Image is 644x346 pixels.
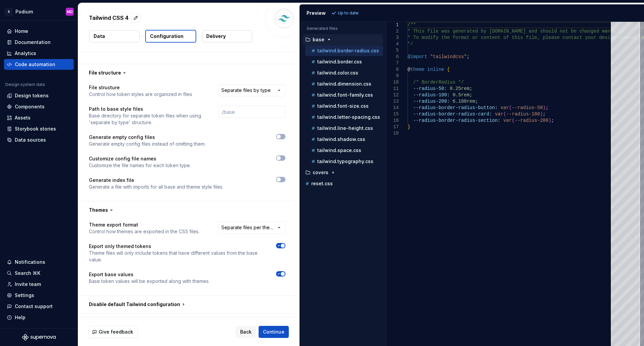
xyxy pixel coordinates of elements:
[305,69,383,77] button: tailwind.color.css
[89,84,192,91] p: File structure
[15,61,55,68] div: Code automation
[150,33,183,40] p: Configuration
[89,271,210,278] p: Export base values
[4,59,74,70] a: Code automation
[15,137,46,143] div: Data sources
[206,33,226,40] p: Delivery
[305,136,383,143] button: tailwind.shadow.css
[89,326,138,338] button: Give feedback
[317,103,369,109] p: tailwind.font-size.css
[548,118,551,123] span: )
[515,118,548,123] span: --radius-200
[303,169,383,176] button: covers
[307,10,326,16] div: Preview
[551,118,554,123] span: ;
[89,155,191,162] p: Customize config file names
[15,314,25,321] div: Help
[548,29,627,34] span: uld not be changed manually.
[317,126,373,131] p: tailwind.line-height.css
[427,67,444,72] span: inline
[408,124,410,130] span: }
[15,114,31,121] div: Assets
[15,28,28,35] div: Home
[89,228,200,235] p: Control how themes are exported in the CSS files.
[15,50,36,57] div: Analytics
[469,86,472,91] span: ;
[386,86,399,92] div: 11
[4,257,74,267] button: Notifications
[4,123,74,134] a: Storybook stories
[467,54,469,59] span: ;
[4,37,74,48] a: Documentation
[543,111,545,117] span: ;
[305,47,383,54] button: tailwind.border-radius.css
[305,80,383,88] button: tailwind.dimension.css
[218,106,285,118] input: ./base
[89,134,206,141] p: Generate empty config files
[5,82,45,87] div: Design system data
[15,270,40,277] div: Search ⌘K
[413,111,492,117] span: --radius-border-radius-card:
[503,118,512,123] span: var
[305,113,383,121] button: tailwind.letter-spacing.css
[4,48,74,59] a: Analytics
[313,37,324,42] p: base
[506,111,540,117] span: --radius-100
[452,99,475,104] span: 6.188rem
[15,281,41,288] div: Invite team
[99,329,133,335] span: Give feedback
[317,59,362,64] p: tailwind.border.css
[89,221,200,228] p: Theme export format
[4,268,74,279] button: Search ⌘K
[452,92,469,98] span: 0.5rem
[413,105,497,110] span: --radius-border-radius-button:
[15,103,45,110] div: Components
[22,334,56,341] svg: Supernova Logo
[4,312,74,323] button: Help
[317,70,358,76] p: tailwind.color.css
[263,329,284,335] span: Continue
[4,112,74,123] a: Assets
[413,99,449,104] span: --radius-200:
[408,54,427,59] span: @import
[145,30,196,43] button: Configuration
[317,148,361,153] p: tailwind.space.css
[317,92,373,98] p: tailwind.font-family.css
[305,91,383,99] button: tailwind.font-family.css
[386,35,399,41] div: 3
[15,259,45,265] div: Notifications
[89,278,210,285] p: Base token values will be exported along with themes.
[413,92,449,98] span: --radius-100:
[15,8,33,15] div: Podium
[4,135,74,145] a: Data sources
[408,35,546,40] span: * To modify the format or content of this file, p
[386,105,399,111] div: 14
[450,86,470,91] span: 0.25rem
[408,67,410,72] span: @
[386,60,399,66] div: 7
[4,279,74,290] a: Invite team
[94,33,105,40] p: Data
[303,36,383,43] button: base
[89,91,192,98] p: Control how token styles are organized in files
[311,181,333,186] p: reset.css
[89,250,264,263] p: Theme files will only include tokens that have different values from the base value.
[386,54,399,60] div: 6
[543,105,545,110] span: )
[4,101,74,112] a: Components
[386,79,399,86] div: 10
[503,111,506,117] span: (
[317,114,380,120] p: tailwind.letter-spacing.css
[386,73,399,79] div: 9
[4,26,74,37] a: Home
[89,112,206,126] p: Base directory for separate token files when using 'separate by type' structure.
[386,124,399,130] div: 17
[317,137,365,142] p: tailwind.shadow.css
[495,111,503,117] span: var
[430,54,467,59] span: "tailwindcss"
[413,86,447,91] span: --radius-50:
[89,106,206,112] p: Path to base style files
[89,14,128,22] p: Tailwind CSS 4
[4,90,74,101] a: Design tokens
[475,99,478,104] span: ;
